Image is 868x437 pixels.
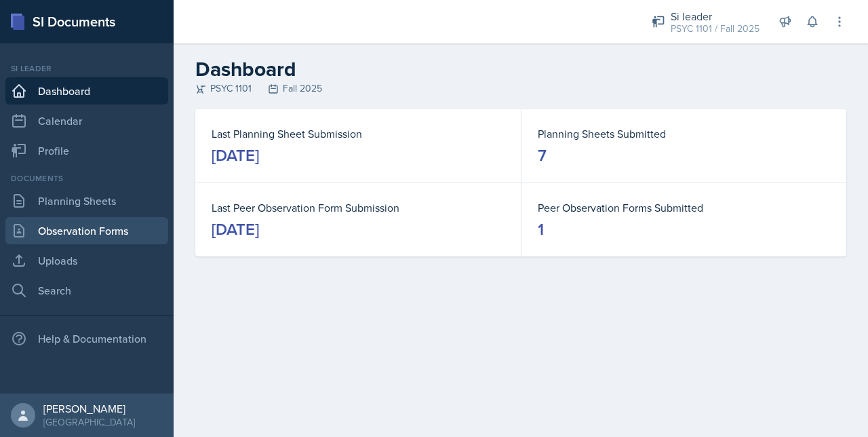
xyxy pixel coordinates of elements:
a: Calendar [5,107,168,134]
div: [DATE] [212,218,259,240]
div: Documents [5,172,168,185]
div: [DATE] [212,145,259,166]
div: Si leader [5,62,168,75]
div: Help & Documentation [5,325,168,352]
div: [PERSON_NAME] [43,402,135,415]
div: Si leader [671,8,759,24]
dt: Last Peer Observation Form Submission [212,199,505,216]
a: Uploads [5,247,168,274]
a: Observation Forms [5,217,168,244]
dt: Planning Sheets Submitted [538,126,830,142]
a: Search [5,277,168,304]
div: PSYC 1101 / Fall 2025 [671,22,759,36]
div: 1 [538,218,544,240]
h2: Dashboard [195,57,846,81]
a: Profile [5,137,168,164]
a: Dashboard [5,77,168,104]
div: 7 [538,145,547,166]
div: [GEOGRAPHIC_DATA] [43,415,135,429]
dt: Peer Observation Forms Submitted [538,199,830,216]
a: Planning Sheets [5,187,168,214]
div: PSYC 1101 Fall 2025 [195,81,846,96]
dt: Last Planning Sheet Submission [212,126,505,142]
